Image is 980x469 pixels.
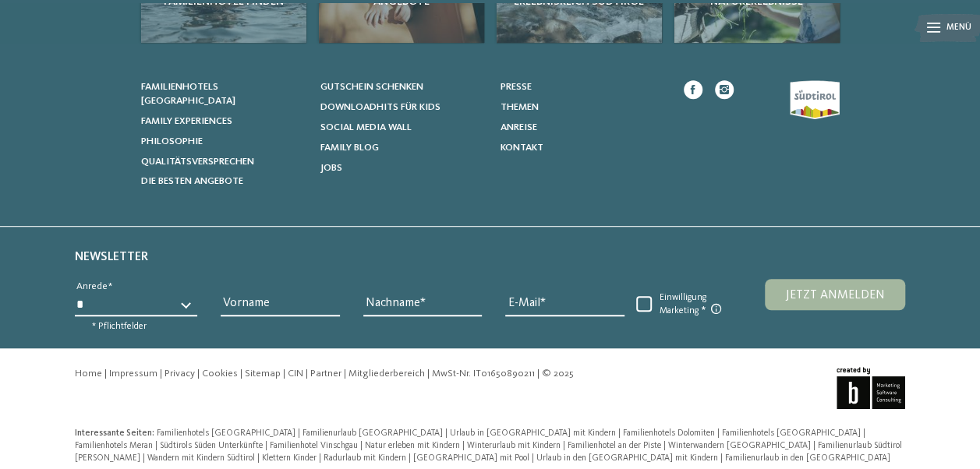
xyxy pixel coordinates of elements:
a: Privacy [165,368,195,379]
span: [GEOGRAPHIC_DATA] mit Pool [413,453,529,463]
span: | [104,368,107,379]
a: Qualitätsversprechen [141,155,306,169]
span: Die besten Angebote [141,176,243,186]
span: Interessante Seiten: [75,428,154,438]
span: Südtirols Süden Unterkünfte [160,441,263,450]
span: | [298,428,300,438]
a: CIN [288,368,303,379]
span: Family Blog [320,143,379,153]
span: | [462,441,465,450]
span: Winterwandern [GEOGRAPHIC_DATA] [668,441,811,450]
span: | [445,428,448,438]
span: | [720,453,723,463]
a: Familienurlaub in den [GEOGRAPHIC_DATA] [725,453,890,463]
span: Familienhotels [GEOGRAPHIC_DATA] [722,428,861,438]
a: Partner [310,368,341,379]
span: | [319,453,321,463]
span: Einwilligung Marketing [652,292,741,317]
a: [GEOGRAPHIC_DATA] mit Pool [413,453,532,463]
span: Anreise [501,122,537,132]
span: * Pflichtfelder [92,322,147,331]
span: | [344,368,346,379]
span: | [160,368,162,379]
span: Familienurlaub [GEOGRAPHIC_DATA] [302,428,443,438]
span: | [143,453,145,463]
span: | [563,441,565,450]
span: Winterurlaub mit Kindern [467,441,561,450]
span: Familienhotels [GEOGRAPHIC_DATA] [141,82,235,106]
a: Family Experiences [141,115,306,129]
a: Radurlaub mit Kindern [324,453,409,463]
span: Kontakt [501,143,543,153]
span: Newsletter [75,251,148,263]
a: Social Media Wall [320,121,485,135]
a: Kontakt [501,141,665,155]
a: Familienhotels [GEOGRAPHIC_DATA] [722,428,863,438]
span: | [257,453,260,463]
span: Radurlaub mit Kindern [324,453,406,463]
a: Südtirols Süden Unterkünfte [160,441,265,450]
a: Klettern Kinder [262,453,319,463]
span: | [283,368,285,379]
a: Themen [501,100,665,115]
span: | [532,453,534,463]
a: Home [75,368,102,379]
span: | [427,368,430,379]
span: | [155,441,157,450]
a: Familienhotel an der Piste [568,441,663,450]
span: | [409,453,411,463]
span: | [663,441,666,450]
span: Familienhotel Vinschgau [270,441,358,450]
span: | [265,441,267,450]
span: Jobs [320,163,342,173]
span: | [197,368,200,379]
span: Qualitätsversprechen [141,157,254,167]
span: MwSt-Nr. IT01650890211 [432,368,535,379]
span: Presse [501,82,532,92]
a: Die besten Angebote [141,175,306,189]
a: Downloadhits für Kids [320,100,485,115]
a: Familienhotels [GEOGRAPHIC_DATA] [157,428,298,438]
a: Cookies [202,368,238,379]
button: Jetzt anmelden [765,279,905,310]
a: Natur erleben mit Kindern [365,441,462,450]
span: Wandern mit Kindern Südtirol [147,453,255,463]
span: | [618,428,621,438]
span: Urlaub in [GEOGRAPHIC_DATA] mit Kindern [450,428,616,438]
span: | [813,441,815,450]
span: Klettern Kinder [262,453,317,463]
span: | [863,428,865,438]
span: Family Experiences [141,116,232,126]
span: | [537,368,540,379]
a: Winterurlaub mit Kindern [467,441,563,450]
span: Downloadhits für Kids [320,102,440,112]
a: Familienurlaub Südtirol [PERSON_NAME] [75,441,902,463]
a: Familienhotel Vinschgau [270,441,360,450]
a: Mitgliederbereich [348,368,425,379]
span: Philosophie [141,136,203,146]
a: Impressum [109,368,157,379]
a: Urlaub in [GEOGRAPHIC_DATA] mit Kindern [450,428,618,438]
a: Philosophie [141,135,306,149]
span: | [360,441,363,450]
span: | [306,368,308,379]
span: Familienhotels Meran [75,441,153,450]
a: Familienhotels [GEOGRAPHIC_DATA] [141,80,306,108]
a: Familienhotels Dolomiten [623,428,717,438]
span: Gutschein schenken [320,82,423,92]
a: Wandern mit Kindern Südtirol [147,453,257,463]
a: Sitemap [245,368,281,379]
span: Themen [501,102,539,112]
a: Urlaub in den [GEOGRAPHIC_DATA] mit Kindern [536,453,720,463]
span: | [717,428,720,438]
span: Familienhotels [GEOGRAPHIC_DATA] [157,428,295,438]
span: | [240,368,242,379]
span: Social Media Wall [320,122,412,132]
a: Gutschein schenken [320,80,485,94]
a: Familienurlaub [GEOGRAPHIC_DATA] [302,428,445,438]
a: Winterwandern [GEOGRAPHIC_DATA] [668,441,813,450]
span: Jetzt anmelden [786,289,885,301]
span: © 2025 [542,368,574,379]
